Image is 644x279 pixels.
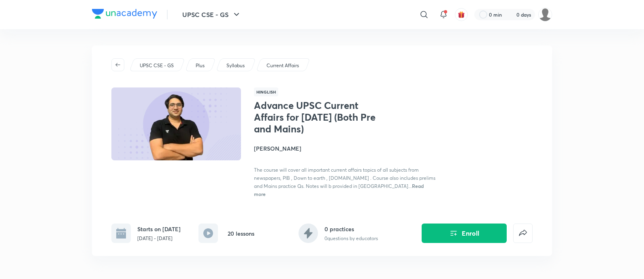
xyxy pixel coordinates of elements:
[226,62,245,69] p: Syllabus
[194,62,206,69] a: Plus
[254,100,386,134] h1: Advance UPSC Current Affairs for [DATE] (Both Pre and Mains)
[140,62,174,69] p: UPSC CSE - GS
[254,87,278,96] span: Hinglish
[267,62,299,69] p: Current Affairs
[513,224,533,243] button: false
[228,229,254,238] h6: 20 lessons
[324,235,378,242] p: 0 questions by educators
[538,8,552,21] img: Piali K
[455,8,468,21] button: avatar
[324,225,378,233] h6: 0 practices
[422,224,507,243] button: Enroll
[196,62,205,69] p: Plus
[177,6,246,23] button: UPSC CSE - GS
[139,62,175,69] a: UPSC CSE - GS
[254,144,435,153] h4: [PERSON_NAME]
[137,235,181,242] p: [DATE] - [DATE]
[92,9,157,21] a: Company Logo
[254,167,435,189] span: The course will cover all important current affairs topics of all subjects from newspapers, PIB ,...
[225,62,246,69] a: Syllabus
[137,225,181,233] h6: Starts on [DATE]
[110,87,242,161] img: Thumbnail
[265,62,301,69] a: Current Affairs
[507,11,515,19] img: streak
[92,9,157,19] img: Company Logo
[458,11,465,18] img: avatar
